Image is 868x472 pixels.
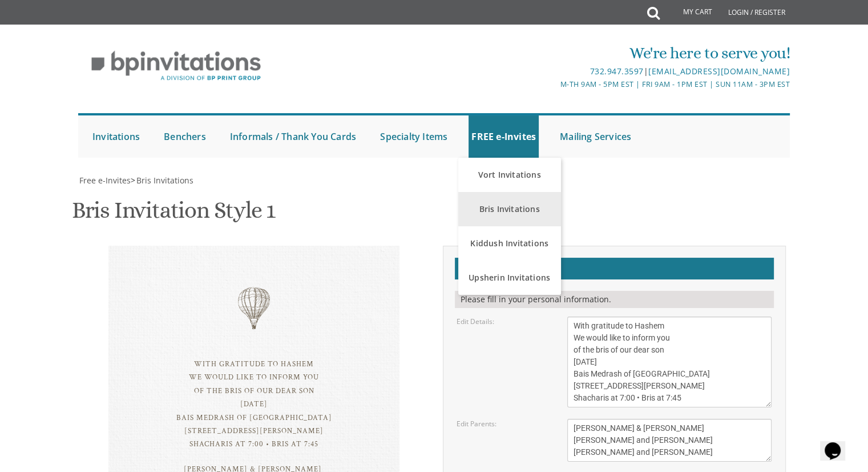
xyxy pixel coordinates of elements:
span: > [131,175,193,186]
a: Free e-Invites [78,175,131,186]
a: Specialty Items [377,115,450,158]
a: 732.947.3597 [590,66,643,77]
label: Edit Parents: [457,419,496,429]
a: Upsherin Invitations [458,261,561,295]
h2: Customizations [455,258,774,279]
a: FREE e-Invites [469,115,539,158]
iframe: chat widget [820,426,857,461]
label: Edit Details: [457,317,494,326]
span: Free e-Invites [79,175,131,186]
div: We're here to serve you! [316,42,790,65]
span: Bris Invitations [136,175,193,186]
a: My Cart [659,1,720,24]
a: Vort Invitations [458,158,561,192]
textarea: With gratitude to Hashem We would like to inform you of the bris of our dear son [DATE] Bais Medr... [567,317,772,407]
div: | [316,65,790,78]
a: Benchers [161,115,209,158]
a: Invitations [90,115,143,158]
a: Mailing Services [557,115,634,158]
img: BP Invitation Loft [78,42,274,90]
div: M-Th 9am - 5pm EST | Fri 9am - 1pm EST | Sun 11am - 3pm EST [316,78,790,90]
textarea: [PERSON_NAME] & [PERSON_NAME] [PERSON_NAME] and [PERSON_NAME] [PERSON_NAME] and [PERSON_NAME] [567,419,772,462]
div: Please fill in your personal information. [455,291,774,308]
div: With gratitude to Hashem We would like to inform you of the bris of our dear son [DATE] Bais Medr... [131,358,377,451]
a: Kiddush Invitations [458,226,561,261]
h1: Bris Invitation Style 1 [72,198,275,231]
a: Informals / Thank You Cards [227,115,359,158]
a: Bris Invitations [135,175,193,186]
a: [EMAIL_ADDRESS][DOMAIN_NAME] [648,66,790,77]
a: Bris Invitations [458,192,561,226]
